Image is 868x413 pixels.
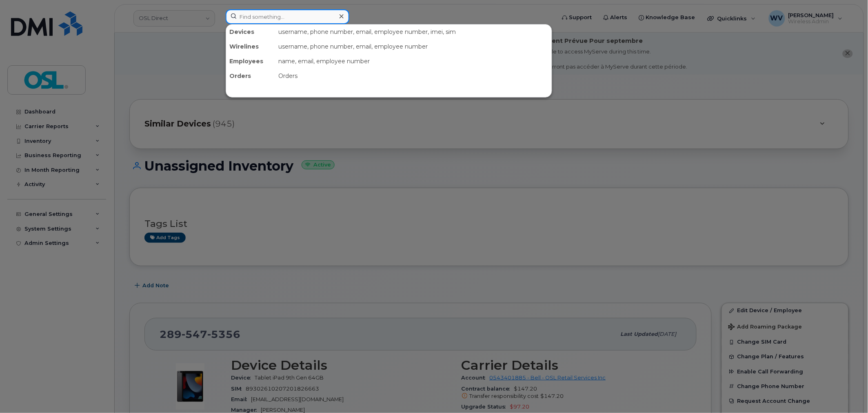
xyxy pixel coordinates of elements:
[275,54,552,69] div: name, email, employee number
[226,39,275,54] div: Wirelines
[226,54,275,69] div: Employees
[275,24,552,39] div: username, phone number, email, employee number, imei, sim
[226,69,275,83] div: Orders
[275,39,552,54] div: username, phone number, email, employee number
[275,69,552,83] div: Orders
[226,24,275,39] div: Devices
